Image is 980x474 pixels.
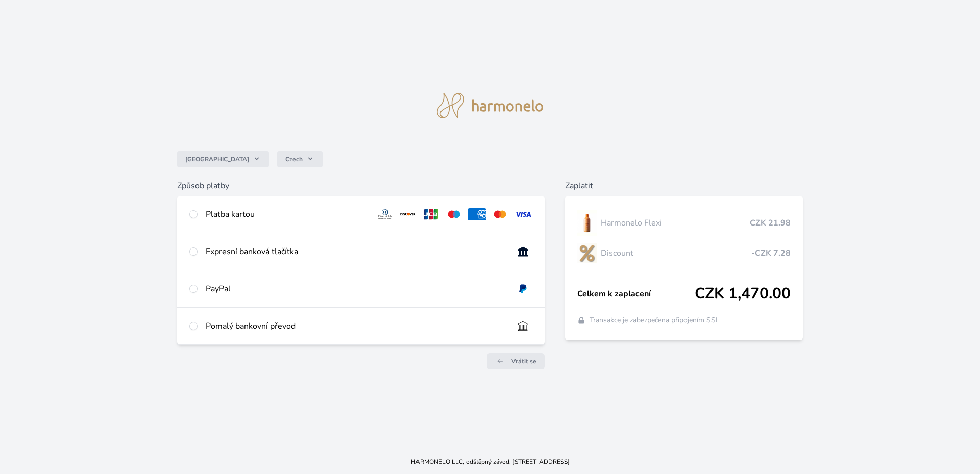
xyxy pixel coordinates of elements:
[422,208,440,220] img: jcb.svg
[376,208,395,220] img: diners.svg
[206,320,505,332] div: Pomalý bankovní převod
[565,180,803,192] h6: Zaplatit
[590,315,720,326] span: Transakce je zabezpečena připojením SSL
[437,93,543,118] img: logo.svg
[468,208,486,220] img: amex.svg
[751,247,791,259] span: -CZK 7.28
[513,283,532,295] img: paypal.svg
[177,180,545,192] h6: Způsob platby
[577,210,597,236] img: CLEAN_FLEXI_se_stinem_x-hi_(1)-lo.jpg
[601,247,752,259] span: Discount
[206,245,505,258] div: Expresní banková tlačítka
[277,151,323,167] button: Czech
[577,240,597,266] img: discount-lo.png
[513,208,532,220] img: visa.svg
[577,288,695,300] span: Celkem k zaplacení
[601,217,750,229] span: Harmonelo Flexi
[491,208,509,220] img: mc.svg
[206,208,368,220] div: Platba kartou
[285,155,303,163] span: Czech
[445,208,463,220] img: maestro.svg
[513,320,532,332] img: bankTransfer_IBAN.svg
[206,283,505,295] div: PayPal
[695,285,791,303] span: CZK 1,470.00
[177,151,269,167] button: [GEOGRAPHIC_DATA]
[750,217,791,229] span: CZK 21.98
[511,357,536,365] span: Vrátit se
[185,155,249,163] span: [GEOGRAPHIC_DATA]
[487,353,545,369] a: Vrátit se
[399,208,418,220] img: discover.svg
[513,245,532,258] img: onlineBanking_CZ.svg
